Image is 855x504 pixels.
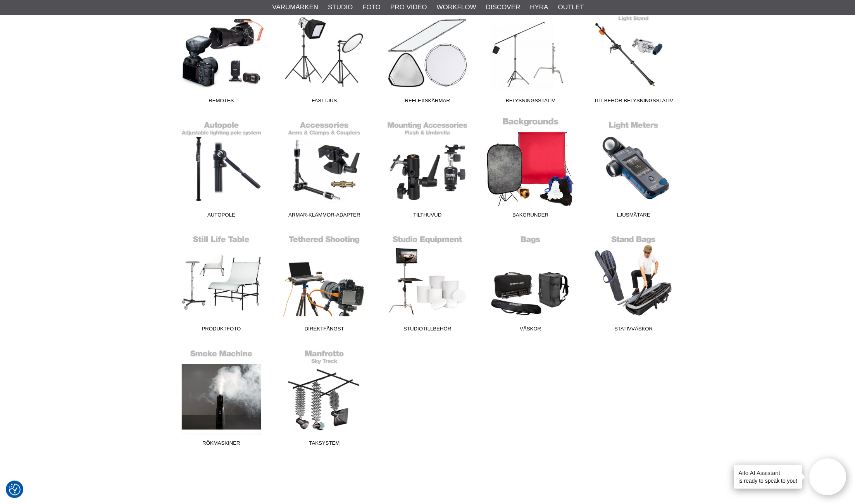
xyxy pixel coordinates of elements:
[273,97,376,107] span: Fastljus
[479,231,582,336] a: Väskor
[328,2,353,12] a: Studio
[170,325,273,336] span: Produktfoto
[479,325,582,336] span: Väskor
[273,346,376,450] a: Taksystem
[582,325,685,336] span: Stativväskor
[376,117,479,222] a: Tilthuvud
[272,2,319,12] a: Varumärken
[170,117,273,222] a: Autopole
[170,346,273,450] a: Rökmaskiner
[273,211,376,222] span: Armar-Klämmor-Adapter
[582,97,685,107] span: Tillbehör Belysningsstativ
[9,484,21,495] img: Revisit consent button
[558,2,584,12] a: Outlet
[582,3,685,107] a: Tillbehör Belysningsstativ
[739,469,798,477] h4: Aifo AI Assistant
[362,2,381,12] a: Foto
[376,231,479,336] a: Studiotillbehör
[170,211,273,222] span: Autopole
[170,440,273,450] span: Rökmaskiner
[734,465,802,489] div: is ready to speak to you!
[376,325,479,336] span: Studiotillbehör
[479,3,582,107] a: Belysningsstativ
[479,97,582,107] span: Belysningsstativ
[479,117,582,222] a: Bakgrunder
[376,3,479,107] a: Reflexskärmar
[9,483,21,497] button: Samtyckesinställningar
[486,2,521,12] a: Discover
[170,97,273,107] span: Remotes
[170,3,273,107] a: Remotes
[273,231,376,336] a: Direktfångst
[273,325,376,336] span: Direktfångst
[582,117,685,222] a: Ljusmätare
[582,211,685,222] span: Ljusmätare
[530,2,548,12] a: Hyra
[376,211,479,222] span: Tilthuvud
[437,2,476,12] a: Workflow
[170,231,273,336] a: Produktfoto
[582,231,685,336] a: Stativväskor
[390,2,427,12] a: Pro Video
[376,97,479,107] span: Reflexskärmar
[273,440,376,450] span: Taksystem
[273,117,376,222] a: Armar-Klämmor-Adapter
[479,211,582,222] span: Bakgrunder
[273,3,376,107] a: Fastljus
